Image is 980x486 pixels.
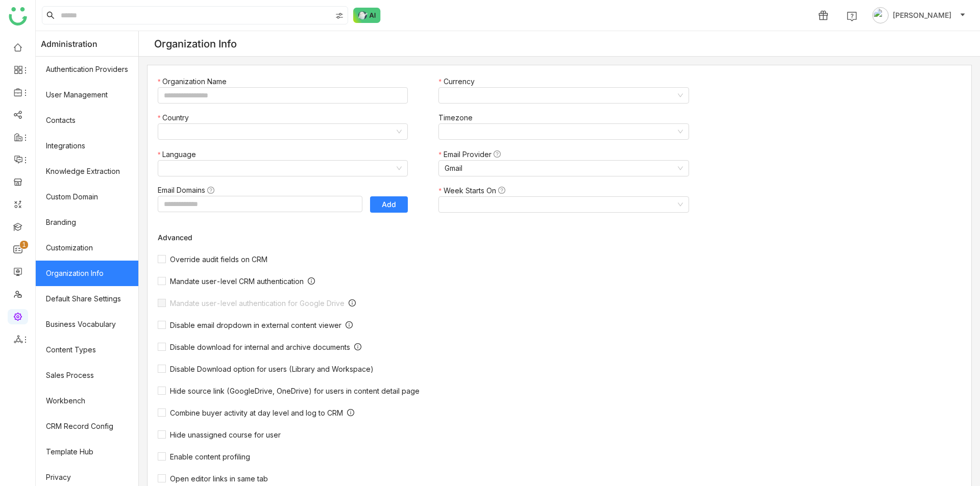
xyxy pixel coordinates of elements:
[36,133,138,159] a: Integrations
[20,241,28,249] nz-badge-sup: 1
[36,439,138,465] a: Template Hub
[158,112,194,123] label: Country
[166,452,254,461] span: Enable content profiling
[36,82,138,108] a: User Management
[36,286,138,312] a: Default Share Settings
[438,185,510,196] label: Week Starts On
[36,159,138,184] a: Knowledge Extraction
[36,184,138,210] a: Custom Domain
[36,108,138,133] a: Contacts
[36,388,138,414] a: Workbench
[166,343,354,351] span: Disable download for internal and archive documents
[41,31,97,57] span: Administration
[158,233,714,242] div: Advanced
[154,38,237,50] div: Organization Info
[158,76,232,87] label: Organization Name
[438,149,505,160] label: Email Provider
[36,57,138,82] a: Authentication Providers
[9,7,27,25] img: logo
[36,363,138,388] a: Sales Process
[166,365,378,373] span: Disable Download option for users (Library and Workspace)
[36,414,138,439] a: CRM Record Config
[438,112,478,123] label: Timezone
[893,10,951,21] span: [PERSON_NAME]
[166,255,272,264] span: Override audit fields on CRM
[158,149,201,160] label: Language
[335,12,344,20] img: search-type.svg
[166,277,308,286] span: Mandate user-level CRM authentication
[872,7,889,23] img: avatar
[166,430,285,439] span: Hide unassigned course for user
[166,321,346,329] span: Disable email dropdown in external content viewer
[353,8,381,23] img: ask-buddy-normal.svg
[166,299,349,308] span: Mandate user-level authentication for Google Drive
[382,199,396,210] span: Add
[158,185,219,196] label: Email Domains
[36,235,138,261] a: Customization
[445,161,682,176] nz-select-item: Gmail
[870,7,968,23] button: [PERSON_NAME]
[166,408,347,417] span: Combine buyer activity at day level and log to CRM
[36,261,138,286] a: Organization Info
[166,387,424,395] span: Hide source link (GoogleDrive, OneDrive) for users in content detail page
[22,240,26,250] p: 1
[166,474,272,483] span: Open editor links in same tab
[36,312,138,337] a: Business Vocabulary
[438,76,479,87] label: Currency
[36,210,138,235] a: Branding
[370,196,408,213] button: Add
[36,337,138,363] a: Content Types
[847,11,857,21] img: help.svg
